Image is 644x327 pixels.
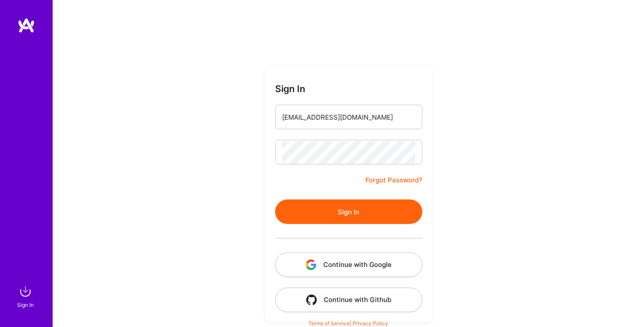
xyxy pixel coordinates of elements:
a: Forgot Password? [365,175,422,185]
button: Sign In [275,199,422,224]
a: sign inSign In [18,283,34,309]
img: sign in [17,283,34,300]
img: icon [306,295,317,305]
a: Privacy Policy [353,320,388,327]
h3: Sign In [275,83,305,94]
span: | [308,320,388,327]
button: Continue with Github [275,288,422,312]
img: logo [18,18,35,33]
div: © 2025 ATeams Inc., All rights reserved. [53,303,644,325]
a: Terms of Service [308,320,350,327]
button: Continue with Google [275,252,422,277]
input: Email... [282,106,415,128]
img: icon [306,259,316,270]
div: Sign In [17,300,34,309]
